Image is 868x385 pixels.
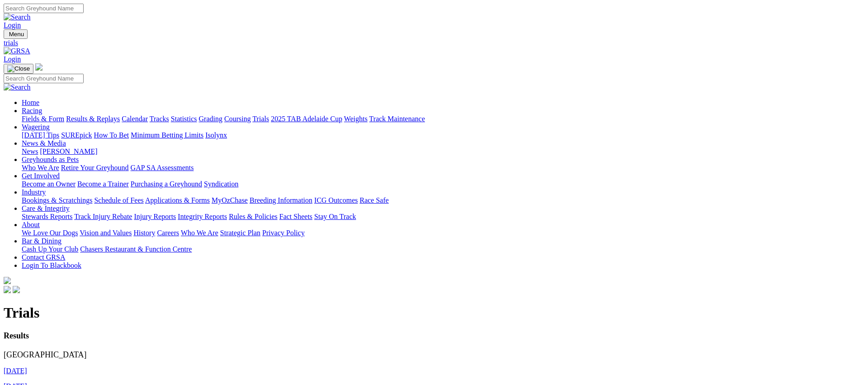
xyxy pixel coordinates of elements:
a: Care & Integrity [22,204,70,212]
a: [PERSON_NAME] [40,147,97,155]
a: Trials [252,115,269,123]
a: Contact GRSA [22,253,65,261]
div: Get Involved [22,180,864,188]
a: News [22,147,38,155]
a: [DATE] Tips [22,131,59,139]
a: Integrity Reports [178,213,227,220]
a: Login [4,21,21,29]
a: Weights [344,115,368,123]
div: Greyhounds as Pets [22,164,864,172]
a: SUREpick [61,131,92,139]
div: Wagering [22,131,864,139]
a: Become an Owner [22,180,75,188]
a: How To Bet [94,131,129,139]
a: Cash Up Your Club [22,245,78,253]
a: Industry [22,188,46,196]
a: About [22,221,40,228]
input: Search [4,4,84,13]
img: Search [4,13,31,21]
a: Minimum Betting Limits [131,131,203,139]
img: logo-grsa-white.png [4,277,11,284]
span: [GEOGRAPHIC_DATA] [4,331,87,359]
img: Close [7,65,30,72]
a: Retire Your Greyhound [61,164,129,171]
a: Purchasing a Greyhound [131,180,202,188]
a: Grading [199,115,222,123]
a: 2025 TAB Adelaide Cup [271,115,342,123]
a: Stewards Reports [22,213,72,220]
a: Chasers Restaurant & Function Centre [80,245,192,253]
a: Rules & Policies [229,213,278,220]
img: GRSA [4,47,30,55]
div: About [22,229,864,237]
a: Fields & Form [22,115,64,123]
a: Get Involved [22,172,60,180]
a: Coursing [224,115,251,123]
div: Care & Integrity [22,213,864,221]
a: Careers [157,229,179,237]
img: facebook.svg [4,286,11,293]
a: Injury Reports [134,213,176,220]
a: Results & Replays [66,115,120,123]
a: Calendar [122,115,148,123]
a: GAP SA Assessments [131,164,194,171]
input: Search [4,74,84,83]
strong: Results [4,331,29,340]
a: Bookings & Scratchings [22,196,92,204]
a: [DATE] [4,367,27,375]
button: Toggle navigation [4,64,33,74]
a: Syndication [204,180,238,188]
a: ICG Outcomes [314,196,358,204]
a: News & Media [22,139,66,147]
a: Stay On Track [314,213,356,220]
a: Vision and Values [80,229,132,237]
a: Who We Are [22,164,59,171]
a: Become a Trainer [77,180,129,188]
a: Privacy Policy [262,229,305,237]
a: Isolynx [205,131,227,139]
a: Race Safe [359,196,388,204]
img: twitter.svg [13,286,20,293]
a: Schedule of Fees [94,196,143,204]
a: Wagering [22,123,50,131]
a: Breeding Information [250,196,312,204]
a: Tracks [150,115,169,123]
a: MyOzChase [212,196,248,204]
button: Toggle navigation [4,29,28,39]
img: Search [4,83,31,91]
h1: Trials [4,304,864,321]
a: History [133,229,155,237]
a: Track Injury Rebate [74,213,132,220]
a: Bar & Dining [22,237,61,245]
a: Greyhounds as Pets [22,156,79,163]
a: Login To Blackbook [22,261,81,269]
div: Racing [22,115,864,123]
div: Industry [22,196,864,204]
span: Menu [9,31,24,38]
a: Fact Sheets [279,213,312,220]
a: Applications & Forms [145,196,210,204]
a: Login [4,55,21,63]
div: News & Media [22,147,864,156]
a: Strategic Plan [220,229,260,237]
a: trials [4,39,864,47]
a: Who We Are [181,229,218,237]
a: Home [22,99,39,106]
div: Bar & Dining [22,245,864,253]
img: logo-grsa-white.png [35,63,42,71]
a: Statistics [171,115,197,123]
a: Track Maintenance [369,115,425,123]
a: Racing [22,107,42,114]
a: We Love Our Dogs [22,229,78,237]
